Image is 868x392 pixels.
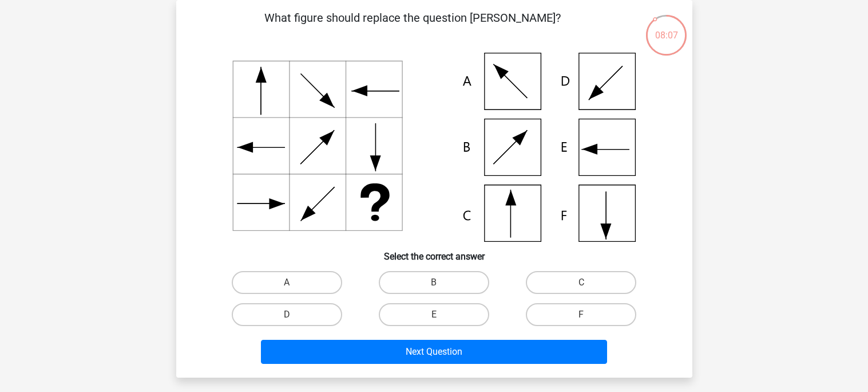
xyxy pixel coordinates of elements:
[526,303,636,326] label: F
[379,271,489,294] label: B
[526,271,636,294] label: C
[195,242,674,262] h6: Select the correct answer
[232,271,342,294] label: A
[232,303,342,326] label: D
[645,14,688,42] div: 08:07
[261,340,607,364] button: Next Question
[379,303,489,326] label: E
[195,9,631,44] p: What figure should replace the question [PERSON_NAME]?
